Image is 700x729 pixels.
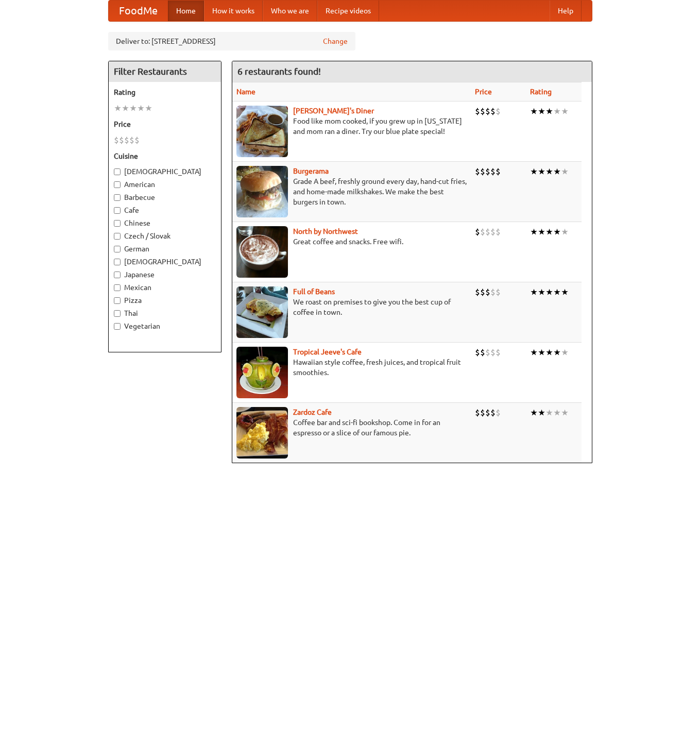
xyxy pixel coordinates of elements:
[480,166,485,177] li: $
[553,226,561,238] li: ★
[545,226,553,238] li: ★
[475,166,480,177] li: $
[114,103,122,114] li: ★
[490,226,496,238] li: $
[317,1,379,21] a: Recipe videos
[485,407,490,418] li: $
[545,347,553,358] li: ★
[129,134,134,146] li: $
[236,166,288,217] img: burgerama.jpg
[114,192,216,202] label: Barbecue
[490,106,496,117] li: $
[553,286,561,298] li: ★
[323,36,348,46] a: Change
[114,282,216,293] label: Mexican
[530,407,538,418] li: ★
[490,286,496,298] li: $
[236,176,467,207] p: Grade A beef, freshly ground every day, hand-cut fries, and home-made milkshakes. We make the bes...
[475,226,480,238] li: $
[263,1,317,21] a: Who we are
[485,106,490,117] li: $
[236,106,288,157] img: sallys.jpg
[561,226,569,238] li: ★
[236,297,467,317] p: We roast on premises to give you the best cup of coffee in town.
[114,244,216,254] label: German
[550,1,582,21] a: Help
[561,166,569,177] li: ★
[114,134,119,146] li: $
[538,407,545,418] li: ★
[114,231,216,241] label: Czech / Slovak
[480,226,485,238] li: $
[490,347,496,358] li: $
[553,347,561,358] li: ★
[114,181,121,188] input: American
[496,286,501,298] li: $
[485,347,490,358] li: $
[475,106,480,117] li: $
[114,272,121,278] input: Japanese
[293,287,335,296] a: Full of Beans
[496,407,501,418] li: $
[137,103,145,114] li: ★
[236,286,288,338] img: beans.jpg
[114,233,121,240] input: Czech / Slovak
[236,347,288,398] img: jeeves.jpg
[114,310,121,317] input: Thai
[293,227,358,235] b: North by Northwest
[108,32,355,50] div: Deliver to: [STREET_ADDRESS]
[109,61,221,82] h4: Filter Restaurants
[485,226,490,238] li: $
[545,407,553,418] li: ★
[538,106,545,117] li: ★
[475,407,480,418] li: $
[114,259,121,265] input: [DEMOGRAPHIC_DATA]
[538,286,545,298] li: ★
[561,286,569,298] li: ★
[236,88,255,96] a: Name
[109,1,168,21] a: FoodMe
[475,88,492,96] a: Price
[204,1,263,21] a: How it works
[236,236,467,247] p: Great coffee and snacks. Free wifi.
[114,179,216,190] label: American
[114,218,216,228] label: Chinese
[293,408,332,416] a: Zardoz Cafe
[530,88,552,96] a: Rating
[114,257,216,267] label: [DEMOGRAPHIC_DATA]
[293,167,329,175] a: Burgerama
[114,246,121,252] input: German
[480,347,485,358] li: $
[114,205,216,215] label: Cafe
[475,347,480,358] li: $
[530,286,538,298] li: ★
[545,106,553,117] li: ★
[561,347,569,358] li: ★
[145,103,152,114] li: ★
[293,107,374,115] a: [PERSON_NAME]'s Diner
[530,106,538,117] li: ★
[538,347,545,358] li: ★
[114,323,121,330] input: Vegetarian
[293,348,362,356] b: Tropical Jeeve's Cafe
[561,407,569,418] li: ★
[236,417,467,438] p: Coffee bar and sci-fi bookshop. Come in for an espresso or a slice of our famous pie.
[114,168,121,175] input: [DEMOGRAPHIC_DATA]
[480,106,485,117] li: $
[114,269,216,280] label: Japanese
[553,166,561,177] li: ★
[114,220,121,227] input: Chinese
[485,286,490,298] li: $
[553,106,561,117] li: ★
[485,166,490,177] li: $
[496,226,501,238] li: $
[530,166,538,177] li: ★
[545,166,553,177] li: ★
[496,166,501,177] li: $
[236,357,467,378] p: Hawaiian style coffee, fresh juices, and tropical fruit smoothies.
[236,407,288,459] img: zardoz.jpg
[475,286,480,298] li: $
[168,1,204,21] a: Home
